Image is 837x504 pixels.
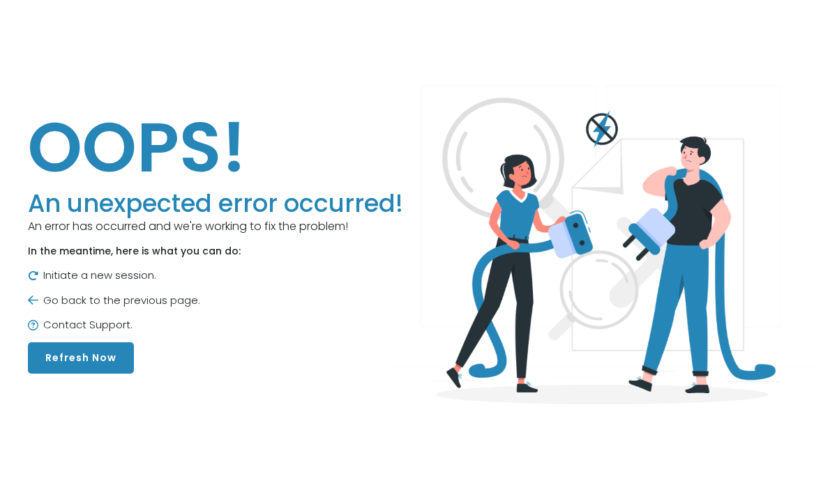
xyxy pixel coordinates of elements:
p: In the meantime, here is what you can do: [28,244,403,259]
h1: OOPS! [28,105,403,189]
p: Go back to the previous page. [28,293,403,309]
p: Initiate a new session. [28,268,403,284]
h3: An unexpected error occurred! [28,189,403,218]
button: Refresh Now [28,342,134,374]
p: An error has occurred and we're working to fix the problem! [28,218,403,235]
p: Contact Support. [28,317,403,333]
